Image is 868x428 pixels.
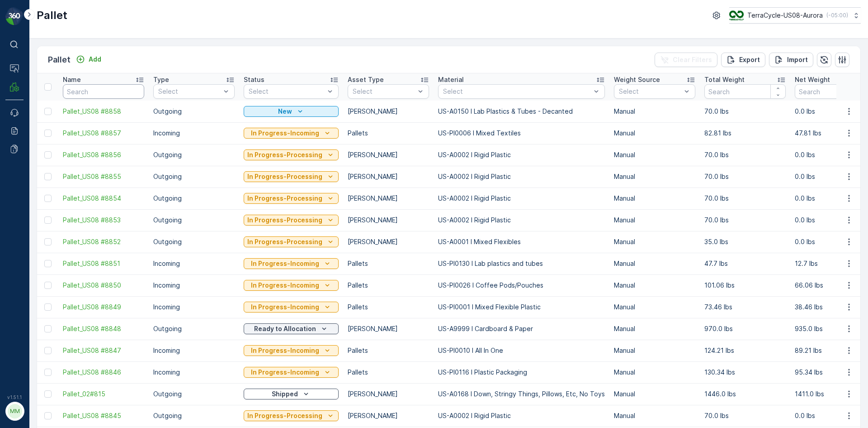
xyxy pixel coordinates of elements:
[614,237,695,246] p: Manual
[438,129,605,138] p: US-PI0006 I Mixed Textiles
[63,216,144,225] a: Pallet_US08 #8853
[704,324,786,333] p: 970.0 lbs
[244,345,339,356] button: In Progress-Incoming
[249,87,325,96] p: Select
[614,368,695,377] p: Manual
[44,173,52,180] div: Toggle Row Selected
[44,303,52,311] div: Toggle Row Selected
[348,411,429,420] p: [PERSON_NAME]
[704,281,786,290] p: 101.06 lbs
[153,150,235,159] p: Outgoing
[63,324,144,333] span: Pallet_US08 #8848
[704,390,786,399] p: 1446.0 lbs
[247,150,322,159] p: In Progress-Processing
[348,194,429,203] p: [PERSON_NAME]
[244,171,339,182] button: In Progress-Processing
[704,259,786,268] p: 47.7 lbs
[614,107,695,116] p: Manual
[739,55,760,64] p: Export
[348,346,429,355] p: Pallets
[44,282,52,289] div: Toggle Row Selected
[704,194,786,203] p: 70.0 lbs
[614,346,695,355] p: Manual
[44,390,52,398] div: Toggle Row Selected
[704,368,786,377] p: 130.34 lbs
[63,346,144,355] span: Pallet_US08 #8847
[44,151,52,159] div: Toggle Row Selected
[438,150,605,159] p: US-A0002 I Rigid Plastic
[89,55,101,64] p: Add
[153,129,235,138] p: Incoming
[438,324,605,333] p: US-A9999 I Cardboard & Paper
[438,390,605,399] p: US-A0168 I Down, Stringy Things, Pillows, Etc, No Toys
[247,172,322,181] p: In Progress-Processing
[438,259,605,268] p: US-PI0130 I Lab plastics and tubes
[769,53,813,67] button: Import
[244,302,339,313] button: In Progress-Incoming
[153,237,235,246] p: Outgoing
[438,411,605,420] p: US-A0002 I Rigid Plastic
[247,411,322,420] p: In Progress-Processing
[63,129,144,138] a: Pallet_US08 #8857
[44,108,52,115] div: Toggle Row Selected
[614,303,695,312] p: Manual
[619,87,681,96] p: Select
[5,402,24,421] button: MM
[729,7,861,24] button: TerraCycle-US08-Aurora(-05:00)
[614,411,695,420] p: Manual
[63,84,144,99] input: Search
[443,87,591,96] p: Select
[438,281,605,290] p: US-PI0026 I Coffee Pods/Pouches
[244,193,339,204] button: In Progress-Processing
[8,404,22,418] div: MM
[787,55,808,64] p: Import
[348,368,429,377] p: Pallets
[704,84,786,99] input: Search
[44,216,52,224] div: Toggle Row Selected
[438,194,605,203] p: US-A0002 I Rigid Plastic
[348,107,429,116] p: [PERSON_NAME]
[244,410,339,421] button: In Progress-Processing
[153,107,235,116] p: Outgoing
[153,281,235,290] p: Incoming
[153,194,235,203] p: Outgoing
[244,280,339,291] button: In Progress-Incoming
[244,215,339,226] button: In Progress-Processing
[673,55,712,64] p: Clear Filters
[614,194,695,203] p: Manual
[244,75,264,84] p: Status
[348,150,429,159] p: [PERSON_NAME]
[704,172,786,181] p: 70.0 lbs
[63,259,144,268] span: Pallet_US08 #8851
[244,323,339,334] button: Ready to Allocation
[704,303,786,312] p: 73.46 lbs
[614,129,695,138] p: Manual
[63,368,144,377] span: Pallet_US08 #8846
[251,346,319,355] p: In Progress-Incoming
[438,107,605,116] p: US-A0150 I Lab Plastics & Tubes - Decanted
[63,303,144,312] a: Pallet_US08 #8849
[438,346,605,355] p: US-PI0010 I All In One
[614,281,695,290] p: Manual
[704,150,786,159] p: 70.0 lbs
[348,390,429,399] p: [PERSON_NAME]
[438,75,464,84] p: Material
[614,390,695,399] p: Manual
[63,107,144,116] a: Pallet_US08 #8858
[63,150,144,159] a: Pallet_US08 #8856
[63,411,144,420] a: Pallet_US08 #8845
[251,281,319,290] p: In Progress-Incoming
[44,130,52,137] div: Toggle Row Selected
[63,390,144,399] a: Pallet_02#815
[63,172,144,181] a: Pallet_US08 #8855
[704,237,786,246] p: 35.0 lbs
[44,412,52,419] div: Toggle Row Selected
[721,53,765,67] button: Export
[44,325,52,332] div: Toggle Row Selected
[826,12,848,19] p: ( -05:00 )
